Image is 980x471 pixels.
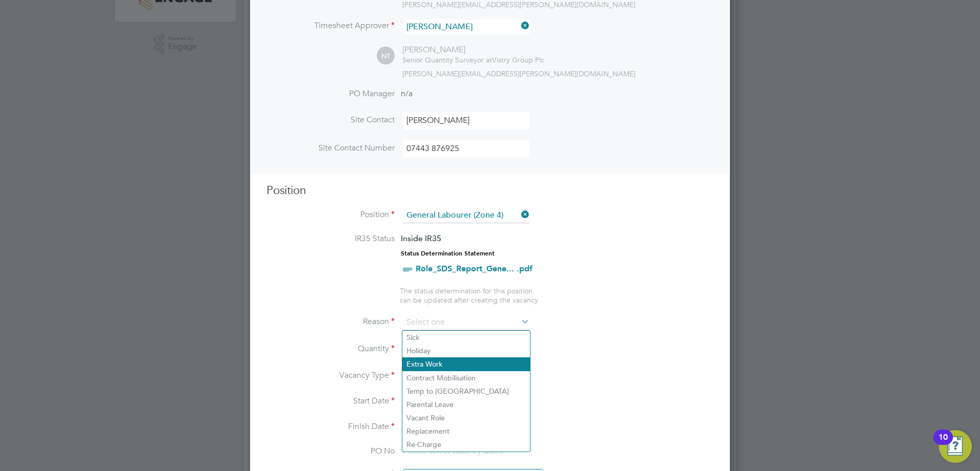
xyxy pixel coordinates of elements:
[402,55,544,65] div: Vistry Group Plc
[402,411,530,424] li: Vacant Role
[938,437,948,451] div: 10
[402,384,530,398] li: Temp to [GEOGRAPHIC_DATA]
[267,20,395,31] label: Timesheet Approver
[267,421,395,432] label: Finish Date
[267,233,395,244] label: IR35 Status
[402,45,544,55] div: [PERSON_NAME]
[267,316,395,327] label: Reason
[402,55,492,65] span: Senior Quantity Surveyor at
[939,430,972,463] button: Open Resource Center, 10 new notifications
[403,19,529,34] input: Search for...
[401,250,495,257] strong: Status Determination Statement
[402,357,530,371] li: Extra Work
[267,370,395,381] label: Vacancy Type
[377,47,395,65] span: NT
[267,143,395,154] label: Site Contact Number
[402,371,530,384] li: Contract Mobilisation
[267,209,395,220] label: Position
[402,398,530,411] li: Parental Leave
[401,233,441,243] span: Inside IR35
[402,438,530,451] li: Re-Charge
[267,183,713,198] h3: Position
[403,315,529,330] input: Select one
[267,396,395,406] label: Start Date
[402,344,530,357] li: Holiday
[267,344,395,354] label: Quantity
[401,89,413,99] span: n/a
[416,264,533,273] a: Role_SDS_Report_Gene... .pdf
[402,424,530,438] li: Replacement
[267,89,395,99] label: PO Manager
[403,446,503,456] span: Please select vacancy dates
[403,208,529,223] input: Search for...
[400,286,538,305] span: The status determination for this position can be updated after creating the vacancy
[267,115,395,125] label: Site Contact
[402,69,636,78] span: [PERSON_NAME][EMAIL_ADDRESS][PERSON_NAME][DOMAIN_NAME]
[402,331,530,344] li: Sick
[267,446,395,457] label: PO No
